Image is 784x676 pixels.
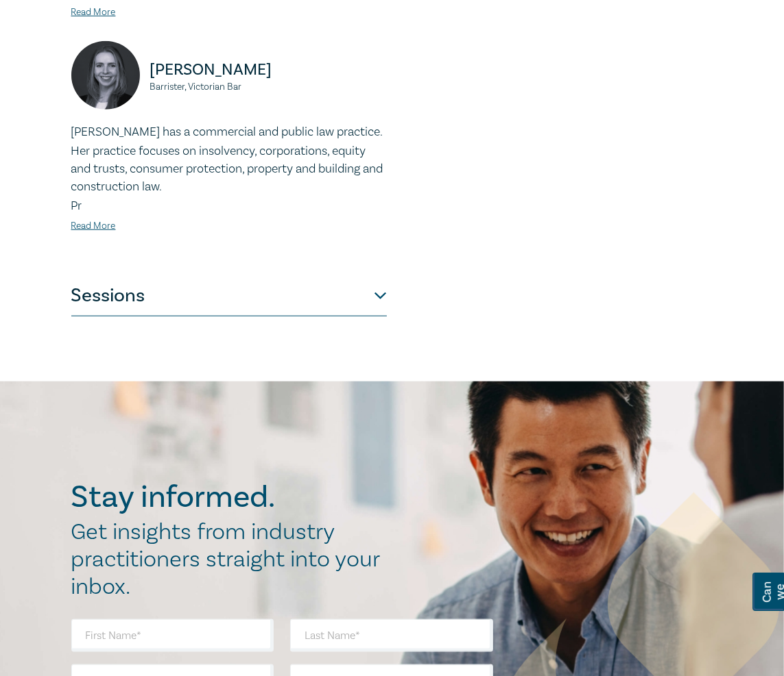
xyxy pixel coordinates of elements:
[71,220,116,232] a: Read More
[71,6,116,18] a: Read More
[71,518,395,601] h2: Get insights from industry practitioners straight into your inbox.
[150,59,387,81] p: [PERSON_NAME]
[290,619,493,652] input: Last Name*
[71,142,387,196] p: Her practice focuses on insolvency, corporations, equity and trusts, consumer protection, propert...
[71,197,387,215] p: Pr
[71,123,387,141] p: [PERSON_NAME] has a commercial and public law practice.
[71,275,387,316] button: Sessions
[71,479,395,515] h2: Stay informed.
[150,82,387,92] small: Barrister, Victorian Bar
[71,619,274,652] input: First Name*
[71,41,140,110] img: https://s3.ap-southeast-2.amazonaws.com/leo-cussen-store-production-content/Contacts/Hannah%20McI...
